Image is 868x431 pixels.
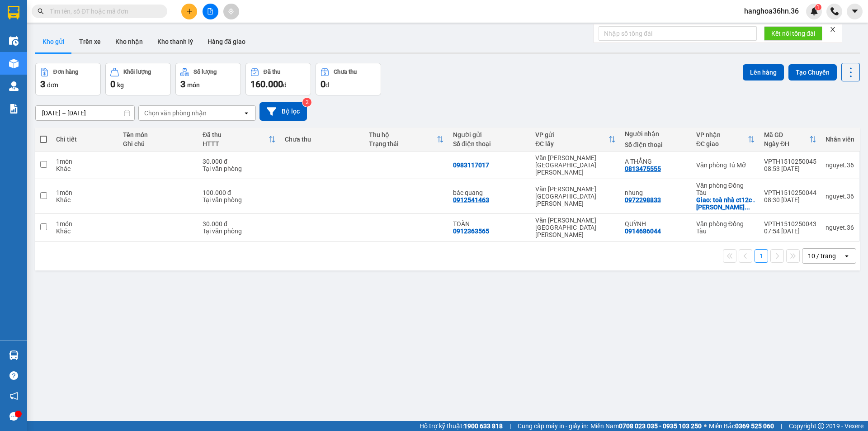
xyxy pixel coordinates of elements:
[535,154,615,176] div: Văn [PERSON_NAME][GEOGRAPHIC_DATA][PERSON_NAME]
[843,252,850,260] svg: open
[453,161,489,169] div: 0983117017
[56,196,114,204] div: Khác
[625,196,661,204] div: 0972298833
[105,63,171,95] button: Khối lượng0kg
[259,102,307,121] button: Bộ lọc
[735,422,774,430] strong: 0369 525 060
[764,26,822,41] button: Kết nối tổng đài
[745,204,750,211] span: ...
[123,131,193,138] div: Tên món
[203,4,218,19] button: file-add
[808,251,836,260] div: 10 / trang
[535,131,608,138] div: VP gửi
[175,63,241,95] button: Số lượng3món
[203,165,276,172] div: Tại văn phòng
[203,189,276,196] div: 100.000 đ
[599,26,757,41] input: Nhập số tổng đài
[56,165,114,172] div: Khác
[696,161,755,169] div: Văn phòng Tú Mỡ
[8,6,19,19] img: logo-vxr
[619,422,702,430] strong: 0708 023 035 - 0935 103 250
[759,128,821,152] th: Toggle SortBy
[826,136,854,143] div: Nhân viên
[47,81,58,89] span: đơn
[818,423,824,429] span: copyright
[509,421,511,431] span: |
[625,165,661,172] div: 0813475555
[193,69,217,75] div: Số lượng
[764,158,816,165] div: VPTH1510250045
[56,220,114,227] div: 1 món
[9,59,19,68] img: warehouse-icon
[285,136,360,143] div: Chưa thu
[369,140,437,147] div: Trạng thái
[851,7,859,15] span: caret-down
[810,7,818,15] img: icon-new-feature
[9,81,19,91] img: warehouse-icon
[56,227,114,235] div: Khác
[696,131,748,138] div: VP nhận
[9,412,18,421] span: message
[453,189,526,196] div: bác quang
[40,79,45,90] span: 3
[535,140,608,147] div: ĐC lấy
[38,8,44,14] span: search
[743,64,784,81] button: Lên hàng
[181,4,197,19] button: plus
[144,109,207,118] div: Chọn văn phòng nhận
[755,249,768,263] button: 1
[771,28,815,38] span: Kết nối tổng đài
[150,31,200,52] button: Kho thanh lý
[696,182,755,196] div: Văn phòng Đồng Tàu
[123,140,193,147] div: Ghi chú
[123,69,151,75] div: Khối lượng
[207,8,213,14] span: file-add
[453,131,526,138] div: Người gửi
[704,424,707,428] span: ⚪️
[816,4,820,10] span: 1
[764,220,816,227] div: VPTH1510250043
[420,421,503,431] span: Hỗ trợ kỹ thuật:
[535,185,615,207] div: Văn [PERSON_NAME][GEOGRAPHIC_DATA][PERSON_NAME]
[50,6,156,16] input: Tìm tên, số ĐT hoặc mã đơn
[302,98,311,107] sup: 2
[764,140,809,147] div: Ngày ĐH
[108,31,150,52] button: Kho nhận
[72,31,108,52] button: Trên xe
[9,350,19,360] img: warehouse-icon
[625,227,661,235] div: 0914686044
[203,158,276,165] div: 30.000 đ
[187,81,200,89] span: món
[781,421,782,431] span: |
[696,140,748,147] div: ĐC giao
[696,196,755,211] div: Giao: toà nhà ct12c . kđt kim văn kim lũ
[369,131,437,138] div: Thu hộ
[53,69,78,75] div: Đơn hàng
[847,4,863,19] button: caret-down
[203,140,269,147] div: HTTT
[223,4,239,19] button: aim
[453,196,489,204] div: 0912541463
[35,31,72,52] button: Kho gửi
[283,81,287,89] span: đ
[826,193,854,200] div: nguyet.36
[9,392,18,400] span: notification
[316,63,381,95] button: Chưa thu0đ
[764,196,816,204] div: 08:30 [DATE]
[764,131,809,138] div: Mã GD
[245,63,311,95] button: Đã thu160.000đ
[625,220,687,227] div: QUỲNH
[625,158,687,165] div: A THẮNG
[228,8,234,14] span: aim
[203,220,276,227] div: 30.000 đ
[531,128,620,152] th: Toggle SortBy
[200,31,253,52] button: Hàng đã giao
[9,104,19,114] img: solution-icon
[464,422,503,430] strong: 1900 633 818
[518,421,588,431] span: Cung cấp máy in - giấy in:
[9,36,19,46] img: warehouse-icon
[334,69,357,75] div: Chưa thu
[36,106,134,120] input: Select a date range.
[764,165,816,172] div: 08:53 [DATE]
[180,79,185,90] span: 3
